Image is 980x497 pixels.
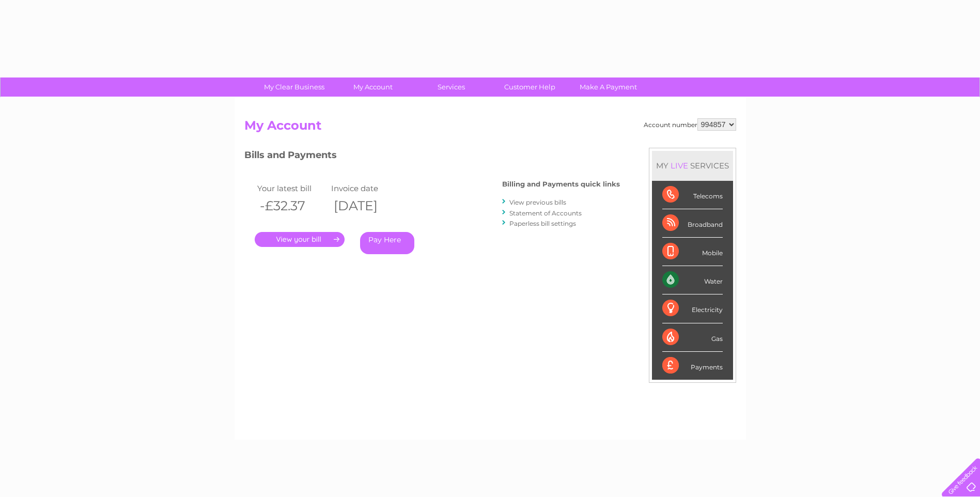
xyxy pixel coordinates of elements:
[566,77,651,97] a: Make A Payment
[244,148,620,166] h3: Bills and Payments
[662,352,723,380] div: Payments
[662,323,723,352] div: Gas
[652,151,733,180] div: MY SERVICES
[255,232,345,247] a: .
[509,220,576,227] a: Paperless bill settings
[487,77,572,97] a: Customer Help
[255,181,329,195] td: Your latest bill
[252,77,337,97] a: My Clear Business
[329,181,403,195] td: Invoice date
[409,77,494,97] a: Services
[662,238,723,266] div: Mobile
[662,294,723,323] div: Electricity
[662,181,723,209] div: Telecoms
[244,118,736,138] h2: My Account
[502,180,620,188] h4: Billing and Payments quick links
[509,198,566,206] a: View previous bills
[330,77,415,97] a: My Account
[329,195,403,216] th: [DATE]
[644,118,736,131] div: Account number
[668,161,690,170] div: LIVE
[360,232,414,254] a: Pay Here
[255,195,329,216] th: -£32.37
[662,266,723,294] div: Water
[662,209,723,238] div: Broadband
[509,209,582,217] a: Statement of Accounts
